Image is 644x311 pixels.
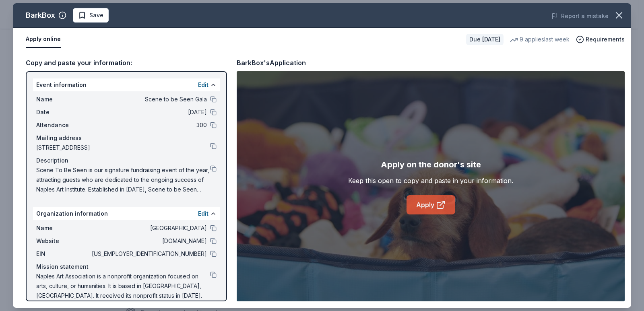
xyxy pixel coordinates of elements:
span: Save [89,10,103,20]
div: Description [36,156,217,165]
button: Report a mistake [551,11,609,21]
div: Mission statement [36,262,217,272]
a: Apply [407,195,455,214]
span: Website [36,236,90,246]
span: Attendance [36,120,90,130]
button: Save [73,8,109,23]
div: Keep this open to copy and paste in your information. [348,176,513,185]
button: Apply online [26,31,61,48]
div: Event information [33,78,220,91]
button: Requirements [576,35,625,44]
span: [US_EMPLOYER_IDENTIFICATION_NUMBER] [90,249,207,259]
span: [DATE] [90,107,207,117]
span: Scene to be Seen Gala [90,95,207,104]
div: BarkBox's Application [237,58,306,68]
div: Mailing address [36,133,217,143]
div: Organization information [33,207,220,220]
span: [GEOGRAPHIC_DATA] [90,223,207,233]
span: Name [36,223,90,233]
span: Date [36,107,90,117]
span: Requirements [586,35,625,44]
button: Edit [198,80,208,90]
span: Scene To Be Seen is our signature fundraising event of the year, attracting guests who are dedica... [36,165,210,194]
span: Name [36,95,90,104]
span: 300 [90,120,207,130]
div: BarkBox [26,9,55,22]
span: [DOMAIN_NAME] [90,236,207,246]
span: Naples Art Association is a nonprofit organization focused on arts, culture, or humanities. It is... [36,272,210,301]
span: [STREET_ADDRESS] [36,143,210,152]
div: Due [DATE] [466,34,504,45]
button: Edit [198,209,208,218]
div: Copy and paste your information: [26,58,227,68]
span: EIN [36,249,90,259]
div: 9 applies last week [510,35,570,44]
div: Apply on the donor's site [381,158,481,171]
